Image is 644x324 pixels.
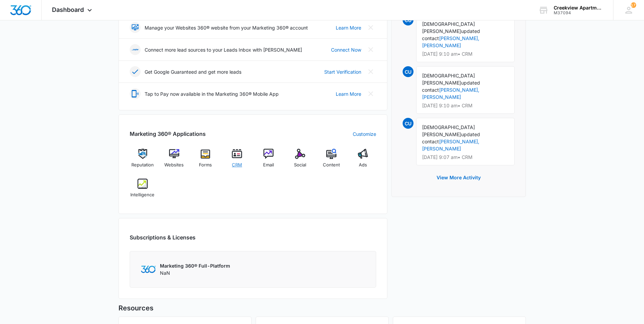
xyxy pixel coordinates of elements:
[141,266,156,273] img: Marketing 360 Logo
[422,52,509,56] p: [DATE] 9:10 am • CRM
[323,162,340,168] span: Content
[52,6,84,13] span: Dashboard
[554,11,603,15] div: account id
[192,149,219,173] a: Forms
[318,149,345,173] a: Content
[353,130,376,138] a: Customize
[130,179,156,203] a: Intelligence
[365,66,376,77] button: Close
[145,24,308,31] p: Manage your Websites 360® website from your Marketing 360® account
[161,149,187,173] a: Websites
[224,149,250,173] a: CRM
[287,149,313,173] a: Social
[403,118,413,129] span: CU
[263,162,274,168] span: Email
[422,35,479,48] a: [PERSON_NAME], [PERSON_NAME]
[145,90,279,97] p: Tap to Pay now available in the Marketing 360® Mobile App
[365,88,376,99] button: Close
[365,22,376,33] button: Close
[422,87,479,100] a: [PERSON_NAME], [PERSON_NAME]
[145,68,241,75] p: Get Google Guaranteed and get more leads
[324,68,361,75] a: Start Verification
[294,162,306,168] span: Social
[164,162,184,168] span: Websites
[130,149,156,173] a: Reputation
[422,124,475,137] span: [DEMOGRAPHIC_DATA][PERSON_NAME]
[336,90,361,97] a: Learn More
[359,162,367,168] span: Ads
[422,155,509,160] p: [DATE] 9:07 am • CRM
[422,21,475,34] span: [DEMOGRAPHIC_DATA][PERSON_NAME]
[631,2,636,8] span: 173
[232,162,242,168] span: CRM
[422,73,475,86] span: [DEMOGRAPHIC_DATA][PERSON_NAME]
[422,139,479,151] a: [PERSON_NAME], [PERSON_NAME]
[145,46,302,53] p: Connect more lead sources to your Leads Inbox with [PERSON_NAME]
[554,5,603,11] div: account name
[160,262,230,276] div: NaN
[130,192,154,198] span: Intelligence
[130,233,196,241] h2: Subscriptions & Licenses
[331,46,361,53] a: Connect Now
[631,2,636,8] div: notifications count
[160,262,230,269] p: Marketing 360® Full-Platform
[336,24,361,31] a: Learn More
[118,303,526,313] h5: Resources
[256,149,282,173] a: Email
[131,162,154,168] span: Reputation
[130,130,206,138] h2: Marketing 360® Applications
[430,169,487,186] button: View More Activity
[422,103,509,108] p: [DATE] 9:10 am • CRM
[199,162,212,168] span: Forms
[365,44,376,55] button: Close
[403,66,413,77] span: CU
[350,149,376,173] a: Ads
